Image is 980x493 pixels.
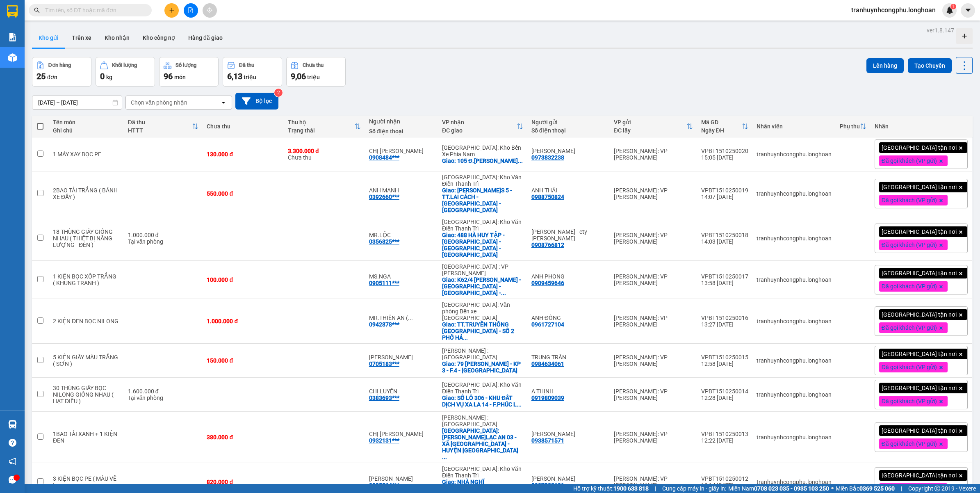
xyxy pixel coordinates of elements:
[112,62,137,68] div: Khối lượng
[757,151,832,157] div: tranhuynhcongphu.longhoan
[53,354,120,367] div: 5 KIỆN GIẤY MÀU TRẮNG ( SƠN )
[442,119,517,126] div: VP nhận
[614,119,686,126] div: VP gửi
[614,187,693,200] div: [PERSON_NAME]: VP [PERSON_NAME]
[47,74,57,80] span: đơn
[53,119,120,126] div: Tên món
[36,71,46,81] span: 25
[442,427,523,460] div: Giao: Đ.LẠC AN 03 - XÃ LẠC AN - HUYỆN BẮC TÂN UYÊN - BÌNH DƯƠNG
[128,127,192,134] div: HTTT
[53,273,120,286] div: 1 KIỆN BỌC XỐP TRẮNG ( KHUNG TRANH )
[442,232,523,258] div: Giao: 488 HÀ HUY TẬP - YÊN VIÊN - GIA LÂM - HÀ NỘI
[614,475,693,488] div: [PERSON_NAME]: VP [PERSON_NAME]
[531,187,606,194] div: ANH THÁI
[518,157,523,164] span: ...
[188,7,194,13] span: file-add
[223,57,282,87] button: Đã thu6,13 triệu
[882,324,937,331] span: Đã gọi khách (VP gửi)
[952,4,955,9] span: 1
[8,33,17,41] img: solution-icon
[859,485,895,492] strong: 0369 525 060
[927,26,954,35] div: ver 1.8.147
[442,157,523,164] div: Giao: 105 Đ.HOÀNG HOA THÁM - NHA TRANG - KHÁNH HÒA
[136,28,182,48] button: Kho công nợ
[701,321,748,328] div: 13:27 [DATE]
[369,148,434,154] div: CHỊ UYÊN
[614,315,693,328] div: [PERSON_NAME]: VP [PERSON_NAME]
[7,5,18,18] img: logo-vxr
[442,361,523,374] div: Giao: 79 NGUYỄN VĂN RỐP - KP 3 - F.4 - TÂY NINH
[463,334,468,341] span: ...
[836,484,895,493] span: Miền Bắc
[531,388,606,395] div: A THỊNH
[901,484,902,493] span: |
[701,127,742,134] div: Ngày ĐH
[701,232,748,238] div: VPBT1510250018
[934,486,940,491] span: copyright
[369,388,434,395] div: CHỊ LUYẾN
[53,228,120,248] div: 18 THÙNG GIẤY GIỐNG NHAU ( THIẾT BỊ NĂNG LƯỢNG - ĐÈN )
[442,381,523,395] div: [GEOGRAPHIC_DATA]: Kho Văn Điển Thanh Trì
[882,472,957,479] span: [GEOGRAPHIC_DATA] tận nơi
[531,273,606,280] div: ANH PHONG
[128,388,199,395] div: 1.600.000 đ
[207,276,280,283] div: 100.000 đ
[757,479,832,485] div: tranhuynhcongphu.longhoan
[32,96,122,109] input: Select a date range.
[614,148,693,161] div: [PERSON_NAME]: VP [PERSON_NAME]
[882,384,957,392] span: [GEOGRAPHIC_DATA] tận nơi
[124,116,203,137] th: Toggle SortBy
[9,476,16,484] span: message
[288,148,361,161] div: Chưa thu
[106,74,112,80] span: kg
[908,58,952,73] button: Tạo Chuyến
[946,7,953,14] img: icon-new-feature
[128,238,199,245] div: Tại văn phòng
[32,57,91,87] button: Đơn hàng25đơn
[701,395,748,401] div: 12:28 [DATE]
[442,466,523,479] div: [GEOGRAPHIC_DATA]: Kho Văn Điển Thanh Trì
[164,71,173,81] span: 96
[531,148,606,154] div: PHẠM DUY NGHĨA
[53,385,120,404] div: 30 THÙNG GIẤY BỌC NILONG GIỐNG NHAU ( HẠT ĐIỀU )
[701,354,748,361] div: VPBT1510250015
[882,144,957,151] span: [GEOGRAPHIC_DATA] tận nơi
[48,62,71,68] div: Đơn hàng
[53,127,120,134] div: Ghi chú
[442,321,523,341] div: Giao: TT.TRUYỀN THÔNG QUẢNG NINH - SỐ 2 PHỐ HẢI LONG - F.HỒNG HẢI - TP.HẠ LONG - QUẢNG NINH
[207,357,280,364] div: 150.000 đ
[531,119,606,126] div: Người gửi
[131,98,187,107] div: Chọn văn phòng nhận
[531,321,564,328] div: 0961727104
[9,457,16,465] span: notification
[501,290,506,296] span: ...
[882,196,937,204] span: Đã gọi khách (VP gửi)
[614,388,693,401] div: [PERSON_NAME]: VP [PERSON_NAME]
[961,3,975,18] button: caret-down
[288,119,354,126] div: Thu hộ
[8,420,17,429] img: warehouse-icon
[882,228,957,235] span: [GEOGRAPHIC_DATA] tận nơi
[531,354,606,361] div: TRUNG TRẦN
[882,427,957,434] span: [GEOGRAPHIC_DATA] tận nơi
[614,273,693,286] div: [PERSON_NAME]: VP [PERSON_NAME]
[182,28,229,48] button: Hàng đã giao
[203,3,217,18] button: aim
[53,187,120,200] div: 2BAO TẢI TRẮNG ( BÁNH XE ĐẨY )
[369,431,434,437] div: CHỊ THẢO
[662,484,726,493] span: Cung cấp máy in - giấy in:
[53,318,120,324] div: 2 KIỆN ĐEN BỌC NILONG
[831,487,834,490] span: ⚪️
[286,57,346,87] button: Chưa thu9,06 triệu
[207,479,280,485] div: 820.000 đ
[531,315,606,321] div: ANH ĐÔNG
[53,475,120,488] div: 3 KIỆN BỌC PE ( MÀU VẼ )
[701,273,748,280] div: VPBT1510250017
[442,454,447,460] span: ...
[207,123,280,130] div: Chưa thu
[227,71,242,81] span: 6,13
[207,434,280,441] div: 380.000 đ
[442,187,523,213] div: Giao: Đ.S 5 - TT.LAI CÁCH - CẨM GIANG - HẢI DƯƠNG
[442,263,523,276] div: [GEOGRAPHIC_DATA] : VP [PERSON_NAME]
[369,187,434,194] div: ANH MẠNH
